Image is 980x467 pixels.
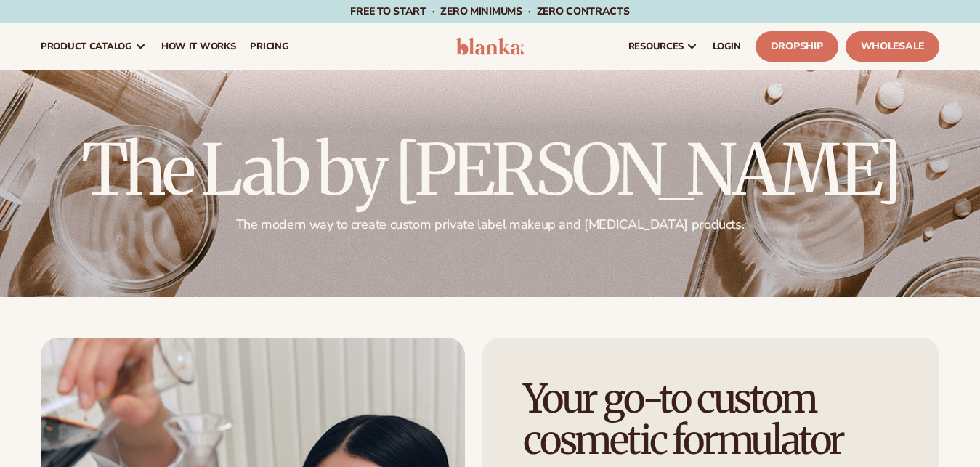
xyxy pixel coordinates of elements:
a: Wholesale [846,31,939,62]
span: LOGIN [713,41,741,52]
a: Dropship [756,31,838,62]
a: pricing [243,23,296,70]
a: resources [621,23,705,70]
a: How It Works [154,23,243,70]
span: resources [628,41,684,52]
img: logo [456,38,525,55]
h2: The Lab by [PERSON_NAME] [41,135,939,205]
p: The modern way to create custom private label makeup and [MEDICAL_DATA] products. [41,216,939,233]
h1: Your go-to custom cosmetic formulator [523,378,899,460]
a: product catalog [33,23,154,70]
span: How It Works [161,41,236,52]
span: Free to start · ZERO minimums · ZERO contracts [350,4,629,18]
span: product catalog [41,41,132,52]
a: LOGIN [705,23,748,70]
span: pricing [250,41,288,52]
